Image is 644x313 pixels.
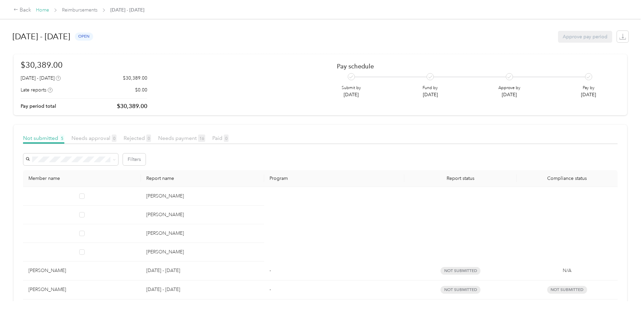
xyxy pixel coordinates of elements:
span: Needs approval [71,135,116,141]
p: [DATE] [498,91,520,98]
span: not submitted [441,267,480,275]
span: [DATE] - [DATE] [110,6,144,14]
span: Compliance status [522,175,612,181]
div: Back [14,6,31,14]
span: open [75,33,93,40]
span: Report status [410,175,511,181]
span: Needs payment [158,135,205,141]
div: [PERSON_NAME] [146,248,259,256]
p: [DATE] - [DATE] [146,286,259,293]
div: [PERSON_NAME] [146,211,259,218]
th: Member name [23,170,141,187]
span: 0 [224,134,229,142]
p: [DATE] [342,91,361,98]
span: Paid [212,135,229,141]
p: Approve by [498,85,520,91]
p: Pay by [581,85,596,91]
div: [DATE] - [DATE] [21,75,61,82]
a: Home [36,7,49,13]
h1: $30,389.00 [21,59,147,71]
div: [PERSON_NAME] [28,267,135,274]
p: Fund by [423,85,438,91]
span: 5 [60,134,64,142]
h2: Pay schedule [337,63,608,70]
th: Program [264,170,404,187]
p: $30,389.00 [123,75,147,82]
p: [DATE] [423,91,438,98]
p: Submit by [342,85,361,91]
a: Reimbursements [62,7,98,13]
h1: [DATE] - [DATE] [13,28,70,45]
iframe: Everlance-gr Chat Button Frame [606,275,644,313]
span: Not submitted [547,286,587,294]
span: 16 [198,134,205,142]
th: Report name [141,170,264,187]
div: [PERSON_NAME] [146,230,259,237]
td: - [264,262,404,280]
p: $0.00 [135,86,147,93]
span: 0 [146,134,151,142]
div: [PERSON_NAME] [28,286,135,293]
div: [PERSON_NAME] [146,192,259,200]
span: Not submitted [23,135,64,141]
span: not submitted [441,286,480,294]
p: [DATE] - [DATE] [146,267,259,274]
div: Late reports [21,86,52,93]
td: N/A [517,262,618,280]
div: Member name [28,175,135,181]
span: 0 [112,134,116,142]
button: Filters [123,153,146,165]
td: - [264,280,404,299]
p: Pay period total [21,103,56,110]
p: $30,389.00 [117,102,147,110]
span: Rejected [124,135,151,141]
p: [DATE] [581,91,596,98]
